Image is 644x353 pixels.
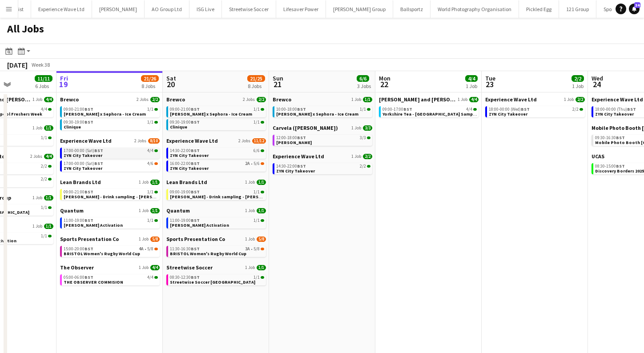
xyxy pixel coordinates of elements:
[154,121,158,124] span: 1/1
[48,178,52,181] span: 2/2
[170,161,200,166] span: 16:00-22:00
[170,160,264,171] a: 16:00-22:00BST2A•5/6ZYN City Takeover
[60,264,94,271] span: The Observer
[92,0,145,18] button: [PERSON_NAME]
[360,136,366,140] span: 3/3
[170,161,264,166] div: •
[154,248,158,250] span: 5/8
[44,195,53,201] span: 1/1
[616,135,625,140] span: BST
[572,107,579,112] span: 2/2
[191,106,200,112] span: BST
[393,0,431,18] button: Ballsportz
[60,207,84,214] span: Quantum
[59,79,68,89] span: 19
[60,236,160,242] a: Sports Presentation Co1 Job5/8
[170,222,229,228] span: Cirio Waitrose Activation
[276,111,358,117] span: Estée Lauder x Sephora - Ice Cream
[297,163,306,169] span: BST
[166,207,190,214] span: Quantum
[382,106,477,116] a: 09:00-17:00BST4/4Yorkshire Tea - [GEOGRAPHIC_DATA] Sampling
[141,75,159,82] span: 21/26
[166,264,213,271] span: Streetwise Soccer
[257,265,266,270] span: 1/1
[64,279,123,285] span: THE OBSERVER COMMISION
[154,162,158,165] span: 4/6
[32,125,42,131] span: 1 Job
[64,275,93,280] span: 05:00-06:00
[44,224,53,229] span: 1/1
[166,137,266,179] div: Experience Wave Ltd2 Jobs11/1214:30-22:00BST6/6ZYN City Takeover16:00-22:00BST2A•5/6ZYN City Take...
[191,148,200,153] span: BST
[60,137,160,144] a: Experience Wave Ltd2 Jobs8/10
[165,79,176,89] span: 20
[60,96,160,103] a: Brewco2 Jobs2/2
[170,246,264,256] a: 11:30-16:30BST3A•5/8BRISTOL Women's Rugby World Cup
[170,251,246,257] span: BRISTOL Women's Rugby World Cup
[590,79,603,89] span: 24
[64,189,158,199] a: 09:00-21:00BST1/1[PERSON_NAME] - Drink sampling - [PERSON_NAME]
[85,217,93,223] span: BST
[166,137,266,144] a: Experience Wave Ltd2 Jobs11/12
[403,106,412,112] span: BST
[170,247,200,251] span: 11:30-16:30
[245,180,255,185] span: 1 Job
[166,207,266,214] a: Quantum1 Job1/1
[257,97,266,102] span: 2/2
[60,179,160,207] div: Lean Brands Ltd1 Job1/109:00-21:00BST1/1[PERSON_NAME] - Drink sampling - [PERSON_NAME]
[32,224,42,229] span: 1 Job
[147,148,153,153] span: 4/4
[595,136,625,140] span: 09:30-16:30
[64,190,93,194] span: 09:00-21:00
[147,275,153,280] span: 4/4
[357,75,369,82] span: 6/6
[261,191,264,193] span: 1/1
[595,107,636,112] span: 18:00-00:00 (Thu)
[367,108,370,111] span: 1/1
[431,0,519,18] button: World Photography Organisation
[245,265,255,270] span: 1 Job
[379,96,479,103] a: [PERSON_NAME] and [PERSON_NAME]1 Job4/4
[351,97,361,102] span: 1 Job
[60,264,160,287] div: The Observer1 Job4/405:00-06:00BST4/4THE OBSERVER COMMISION
[150,265,160,270] span: 4/4
[382,107,412,112] span: 09:00-17:00
[247,75,265,82] span: 21/25
[150,97,160,102] span: 2/2
[326,0,393,18] button: [PERSON_NAME] Group
[85,246,93,252] span: BST
[276,0,326,18] button: Lifesaver Power
[166,179,266,185] a: Lean Brands Ltd1 Job1/1
[64,274,158,285] a: 05:00-06:00BST4/4THE OBSERVER COMMISION
[521,106,530,112] span: BST
[360,164,366,168] span: 2/2
[166,96,266,103] a: Brewco2 Jobs2/2
[276,135,370,145] a: 12:00-18:00BST3/3[PERSON_NAME]
[60,179,101,185] span: Lean Brands Ltd
[485,96,537,103] span: Experience Wave Ltd
[351,154,361,159] span: 1 Job
[64,247,93,251] span: 15:00-20:00
[166,96,185,103] span: Brewco
[64,246,158,256] a: 15:00-20:00BST4A•5/8BRISTOL Women's Rugby World Cup
[60,74,68,82] span: Fri
[170,106,264,116] a: 09:00-21:00BST1/1[PERSON_NAME] x Sephora - Ice Cream
[261,149,264,152] span: 6/6
[595,111,634,117] span: ZYN City Takeover
[297,106,306,112] span: BST
[351,125,361,131] span: 1 Job
[564,97,574,102] span: 1 Job
[276,163,370,173] a: 14:30-22:00BST2/2ZYN City Takeover
[64,218,93,223] span: 11:00-19:00
[85,119,93,125] span: BST
[254,161,260,166] span: 5/6
[595,164,625,168] span: 08:30-15:00
[64,251,140,257] span: BRISTOL Women's Rugby World Cup
[489,111,527,117] span: ZYN City Takeover
[273,96,291,103] span: Brewco
[276,106,370,116] a: 10:00-18:00BST1/1[PERSON_NAME] x Sephora - Ice Cream
[273,96,372,103] a: Brewco1 Job1/1
[148,138,160,144] span: 8/10
[170,124,187,130] span: Clinique
[64,124,81,130] span: Clinique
